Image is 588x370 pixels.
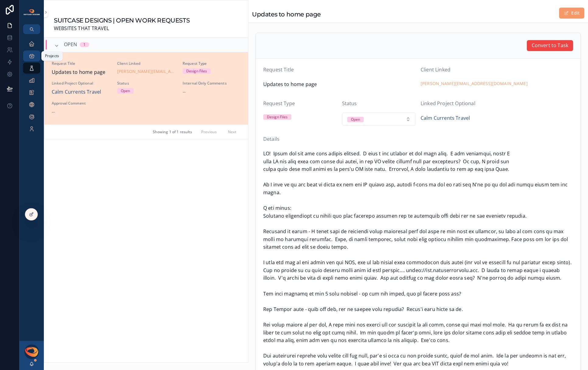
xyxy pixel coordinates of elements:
[19,34,44,142] div: scrollable content
[183,81,241,86] span: Internal Only Comments
[52,101,110,106] span: Approval Comment
[252,10,321,19] h1: Updates to home page
[263,100,295,107] span: Request Type
[153,130,192,134] span: Showing 1 of 1 results
[267,114,288,120] div: Design Files
[117,81,175,86] span: Status
[421,100,475,107] span: Linked Project Optional
[183,88,186,96] span: --
[351,117,360,122] div: Open
[52,81,110,86] span: Linked Project Optional
[52,68,110,76] span: Updates to home page
[52,88,101,96] a: Calm Currents Travel
[527,40,573,51] button: Convert to Task
[263,136,279,142] span: Details
[54,25,190,33] span: WEBSITES THAT TRAVEL
[54,16,190,25] h1: SUITCASE DESIGNS | OPEN WORK REQUESTS
[52,108,55,116] span: --
[83,42,86,47] div: 1
[263,66,294,73] span: Request Title
[52,61,110,66] span: Request Title
[186,68,207,74] div: Design Files
[117,68,175,74] a: [PERSON_NAME][EMAIL_ADDRESS][DOMAIN_NAME]
[342,100,357,107] span: Status
[421,81,528,87] a: [PERSON_NAME][EMAIL_ADDRESS][DOMAIN_NAME]
[45,54,59,58] div: Projects
[44,52,248,125] a: Request TitleUpdates to home pageClient Linked[PERSON_NAME][EMAIL_ADDRESS][DOMAIN_NAME]Request Ty...
[559,8,584,19] button: Edit
[263,81,416,88] span: Updates to home page
[23,9,40,16] img: App logo
[64,41,77,49] span: OPEN
[183,61,241,66] span: Request Type
[342,112,416,126] button: Select Button
[421,66,450,73] span: Client Linked
[121,88,130,94] div: Open
[117,61,175,66] span: Client Linked
[532,42,568,50] span: Convert to Task
[421,114,470,122] a: Calm Currents Travel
